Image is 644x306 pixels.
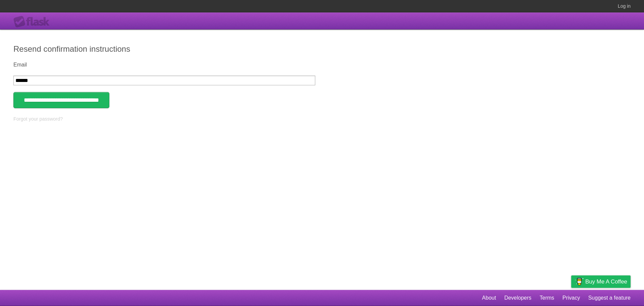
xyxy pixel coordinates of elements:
[504,292,531,304] a: Developers
[540,292,554,304] a: Terms
[13,43,631,55] h2: Resend confirmation instructions
[588,292,631,304] a: Suggest a feature
[585,276,627,288] span: Buy me a coffee
[482,292,496,304] a: About
[562,292,580,304] a: Privacy
[571,275,631,288] a: Buy me a coffee
[13,116,63,122] a: Forgot your password?
[575,276,584,287] img: Buy me a coffee
[13,16,54,28] div: Flask
[13,62,315,68] label: Email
